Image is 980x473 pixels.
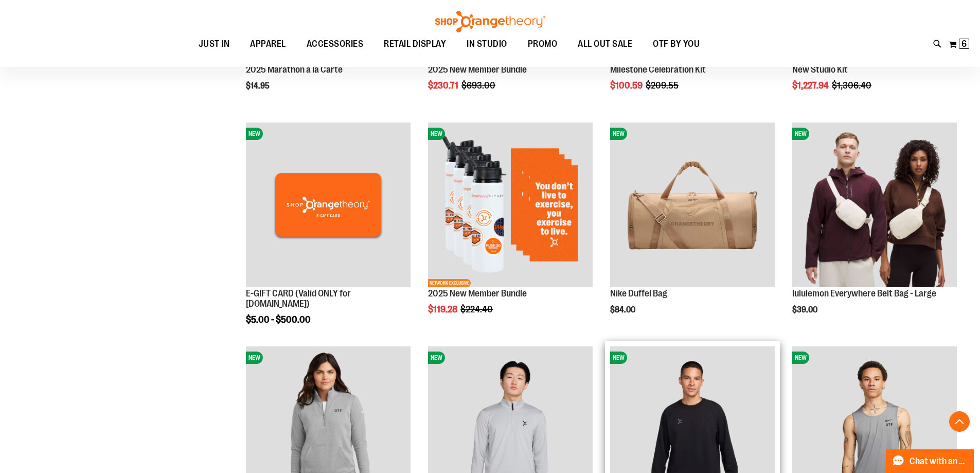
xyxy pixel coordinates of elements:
[910,457,968,466] span: Chat with an Expert
[792,352,809,364] span: NEW
[792,122,957,287] img: lululemon Everywhere Belt Bag - Large
[832,80,873,91] span: $1,306.40
[246,314,311,325] span: $5.00 - $500.00
[384,32,446,56] span: RETAIL DISPLAY
[949,411,970,432] button: Back To Top
[428,80,460,91] span: $230.71
[792,128,809,140] span: NEW
[199,32,230,56] span: JUST IN
[610,122,775,287] img: Nike Duffel Bag
[461,80,497,91] span: $693.00
[886,449,974,473] button: Chat with an Expert
[246,81,271,91] span: $14.95
[428,122,593,287] img: 2025 New Member Bundle
[307,32,364,56] span: ACCESSORIES
[961,39,967,49] span: 6
[246,64,343,75] a: 2025 Marathon à la Carte
[610,80,644,91] span: $100.59
[428,352,445,364] span: NEW
[246,122,411,289] a: E-GIFT CARD (Valid ONLY for ShopOrangetheory.com)NEW
[434,11,547,32] img: Shop Orangetheory
[792,64,848,75] a: New Studio Kit
[428,64,527,75] a: 2025 New Member Bundle
[610,64,706,75] a: Milestone Celebration Kit
[246,122,411,287] img: E-GIFT CARD (Valid ONLY for ShopOrangetheory.com)
[250,32,286,56] span: APPAREL
[428,279,471,287] span: NETWORK EXCLUSIVE
[428,128,445,140] span: NEW
[653,32,700,56] span: OTF BY YOU
[428,304,459,314] span: $119.28
[787,117,962,341] div: product
[246,352,263,364] span: NEW
[792,288,936,299] a: lululemon Everywhere Belt Bag - Large
[246,128,263,140] span: NEW
[578,32,632,56] span: ALL OUT SALE
[610,122,775,289] a: Nike Duffel BagNEW
[605,117,780,341] div: product
[423,117,598,341] div: product
[792,305,819,314] span: $39.00
[428,288,527,299] a: 2025 New Member Bundle
[610,128,627,140] span: NEW
[460,304,494,314] span: $224.40
[241,117,416,351] div: product
[610,288,667,299] a: Nike Duffel Bag
[646,80,680,91] span: $209.55
[610,305,637,314] span: $84.00
[792,122,957,289] a: lululemon Everywhere Belt Bag - LargeNEW
[467,32,507,56] span: IN STUDIO
[428,122,593,289] a: 2025 New Member BundleNEWNETWORK EXCLUSIVE
[246,288,351,309] a: E-GIFT CARD (Valid ONLY for [DOMAIN_NAME])
[528,32,558,56] span: PROMO
[792,80,830,91] span: $1,227.94
[610,352,627,364] span: NEW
